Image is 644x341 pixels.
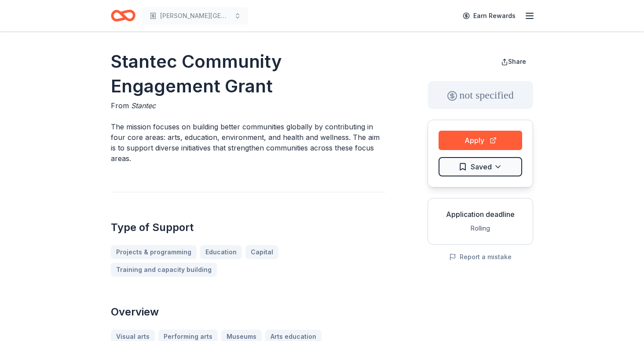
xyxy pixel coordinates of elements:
span: [PERSON_NAME][GEOGRAPHIC_DATA] [160,11,231,21]
a: Training and capacity building [111,263,217,277]
div: not specified [428,81,533,109]
span: Saved [471,161,492,172]
span: Share [508,58,526,65]
h2: Type of Support [111,220,385,235]
a: Earn Rewards [457,8,521,24]
button: Share [494,53,533,70]
div: Rolling [435,223,526,234]
a: Home [111,5,135,26]
a: Projects & programming [111,245,197,259]
button: Report a mistake [449,252,512,262]
h1: Stantec Community Engagement Grant [111,49,385,99]
button: Saved [439,157,522,176]
button: Apply [439,131,522,150]
button: [PERSON_NAME][GEOGRAPHIC_DATA] [143,7,248,25]
div: From [111,100,385,111]
p: The mission focuses on building better communities globally by contributing in four core areas: a... [111,121,385,164]
a: Capital [245,245,278,259]
h2: Overview [111,305,385,319]
div: Application deadline [435,209,526,220]
a: Education [200,245,242,259]
span: Stantec [131,101,156,110]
